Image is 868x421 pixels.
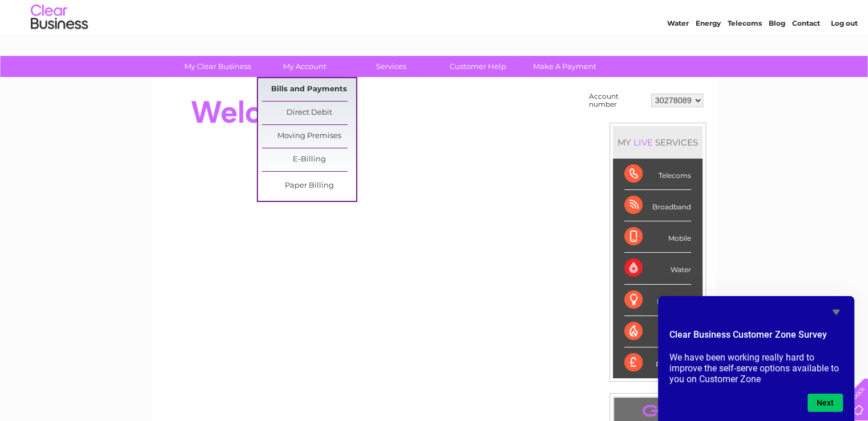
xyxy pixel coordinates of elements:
[171,56,265,77] a: My Clear Business
[262,78,356,101] a: Bills and Payments
[624,190,691,221] div: Broadband
[624,253,691,284] div: Water
[344,56,438,77] a: Services
[624,285,691,316] div: Electricity
[792,48,820,57] a: Contact
[696,48,721,57] a: Energy
[613,126,703,159] div: MY SERVICES
[667,48,689,57] a: Water
[769,48,785,57] a: Blog
[431,56,525,77] a: Customer Help
[617,400,699,420] a: .
[653,6,732,20] a: 0333 014 3131
[262,148,356,171] a: E-Billing
[808,394,843,412] button: Next question
[829,305,843,319] button: Hide survey
[624,221,691,253] div: Mobile
[165,6,704,55] div: Clear Business is a trading name of Verastar Limited (registered in [GEOGRAPHIC_DATA] No. 3667643...
[624,159,691,190] div: Telecoms
[586,90,648,111] td: Account number
[257,56,352,77] a: My Account
[262,175,356,197] a: Paper Billing
[830,48,857,57] a: Log out
[631,137,655,148] div: LIVE
[669,305,843,412] div: Clear Business Customer Zone Survey
[518,56,612,77] a: Make A Payment
[262,125,356,148] a: Moving Premises
[262,102,356,124] a: Direct Debit
[669,328,843,347] h2: Clear Business Customer Zone Survey
[669,352,843,384] p: We have been working really hard to improve the self-serve options available to you on Customer Zone
[624,316,691,347] div: Gas
[728,48,762,57] a: Telecoms
[624,347,691,378] div: Payments
[30,30,88,64] img: logo.png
